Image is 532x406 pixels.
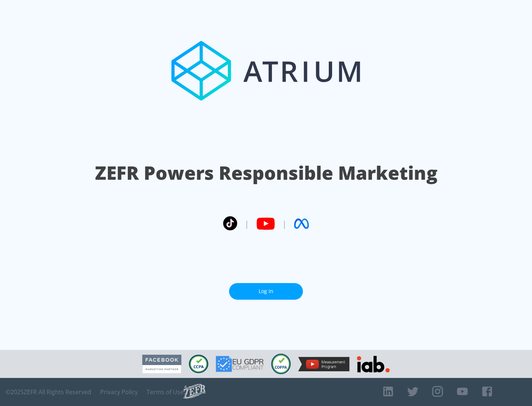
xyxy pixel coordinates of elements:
img: GDPR Compliant [216,356,264,372]
a: Terms of Use [147,388,184,396]
img: Facebook Marketing Partner [142,355,181,374]
img: YouTube Measurement Program [298,357,349,371]
span: | [282,218,287,229]
img: COPPA Compliant [271,354,291,374]
a: Privacy Policy [100,388,138,396]
span: © 2025 ZEFR All Rights Reserved [6,388,91,396]
h1: ZEFR Powers Responsible Marketing [95,160,437,186]
img: CCPA Compliant [189,355,208,373]
img: IAB [357,356,390,372]
a: Log In [229,283,303,300]
span: | [245,218,249,229]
